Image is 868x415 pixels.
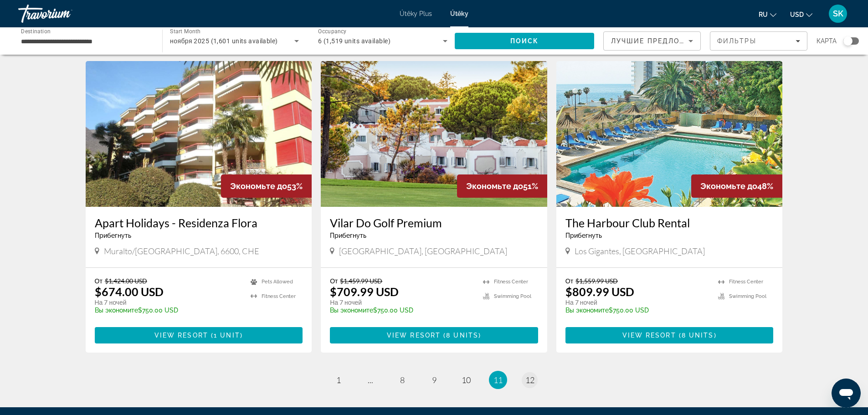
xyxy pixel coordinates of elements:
[387,332,441,339] span: View Resort
[400,375,405,385] span: 8
[729,293,766,299] span: Swimming Pool
[21,36,150,47] input: Select destination
[340,277,382,285] span: $1,459.99 USD
[556,61,783,207] img: The Harbour Club Rental
[95,232,131,239] span: Прибегнуть
[208,332,243,339] span: ( )
[457,174,547,198] div: 51%
[575,246,705,256] span: Los Gigantes, [GEOGRAPHIC_DATA]
[462,375,471,385] span: 10
[466,181,523,191] span: Экономьте до
[318,28,347,35] span: Occupancy
[330,307,373,314] span: Вы экономите
[321,61,547,207] img: Vilar Do Golf Premium
[790,8,812,21] button: Změnit měnu
[214,332,240,339] span: 1 unit
[565,216,774,230] a: The Harbour Club Rental
[262,293,296,299] span: Fitness Center
[565,285,634,298] p: $809.99 USD
[400,10,432,17] a: Útěky Plus
[336,375,341,385] span: 1
[330,285,399,298] p: $709.99 USD
[455,33,594,49] button: Search
[450,10,468,17] a: Útěky
[86,371,783,389] nav: Pagination
[790,11,804,18] font: USD
[170,37,278,45] span: ноября 2025 (1,601 units available)
[676,332,717,339] span: ( )
[565,307,609,314] span: Вы экономите
[262,279,293,285] span: Pets Allowed
[565,298,709,307] p: На 7 ночей
[817,35,837,47] span: карта
[575,277,618,285] span: $1,559.99 USD
[339,246,507,256] span: [GEOGRAPHIC_DATA], [GEOGRAPHIC_DATA]
[565,307,709,314] p: $750.00 USD
[95,327,303,343] button: View Resort(1 unit)
[510,37,539,45] span: Поиск
[330,298,474,307] p: На 7 ночей
[729,279,763,285] span: Fitness Center
[832,379,861,408] iframe: Tlačítko pro spuštění okna odesílání zpráv
[105,277,147,285] span: $1,424.00 USD
[446,332,478,339] span: 8 units
[318,37,390,45] span: 6 (1,519 units available)
[95,307,242,314] p: $750.00 USD
[710,31,807,51] button: Filters
[330,216,538,230] a: Vilar Do Golf Premium
[21,28,51,34] span: Destination
[441,332,481,339] span: ( )
[759,8,776,21] button: Změnit jazyk
[95,216,303,230] a: Apart Holidays - Residenza Flora
[104,246,259,256] span: Muralto/[GEOGRAPHIC_DATA], 6600, CHE
[622,332,676,339] span: View Resort
[230,181,287,191] span: Экономьте до
[717,37,756,45] span: Фильтры
[330,232,366,239] span: Прибегнуть
[95,307,138,314] span: Вы экономите
[330,307,474,314] p: $750.00 USD
[368,375,373,385] span: ...
[95,285,164,298] p: $674.00 USD
[170,28,200,35] span: Start Month
[154,332,208,339] span: View Resort
[221,174,312,198] div: 53%
[611,37,708,45] span: Лучшие предложения
[330,277,338,285] span: От
[691,174,782,198] div: 48%
[494,293,531,299] span: Swimming Pool
[493,375,503,385] span: 11
[18,2,109,26] a: Travorium
[700,181,757,191] span: Экономьте до
[86,61,312,207] img: Apart Holidays - Residenza Flora
[565,232,602,239] span: Прибегнуть
[432,375,437,385] span: 9
[826,4,850,23] button: Uživatelské menu
[95,277,103,285] span: От
[682,332,714,339] span: 8 units
[833,9,843,18] font: SK
[525,375,534,385] span: 12
[565,327,774,343] button: View Resort(8 units)
[611,36,693,46] mat-select: Sort by
[494,279,528,285] span: Fitness Center
[330,327,538,343] button: View Resort(8 units)
[95,298,242,307] p: На 7 ночей
[759,11,768,18] font: ru
[565,277,573,285] span: От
